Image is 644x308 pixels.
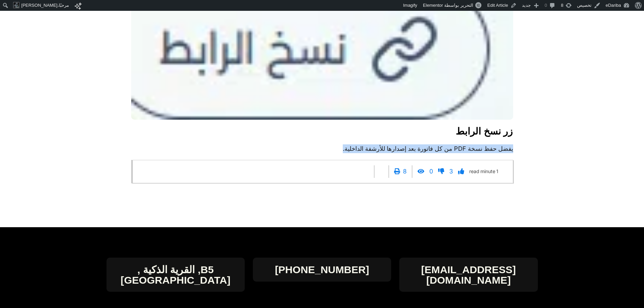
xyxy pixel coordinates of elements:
[275,264,369,275] a: [PHONE_NUMBER]
[423,3,473,8] span: التحرير بواسطة Elementor
[429,165,449,178] a: 0
[131,125,513,138] h3: زر نسخ الرابط
[131,144,513,153] p: يفضل حفظ نسخة PDF من كل فاتورة بعد إصدارها للأرشفة الداخلية.
[469,165,479,178] span: read
[449,165,469,178] a: 3
[106,264,245,285] h4: B5, القرية الذكية , [GEOGRAPHIC_DATA]
[496,165,498,178] span: 1
[480,165,495,178] span: minute
[429,165,433,178] span: 0
[399,264,538,285] a: [EMAIL_ADDRESS][DOMAIN_NAME]
[403,165,429,178] a: 8
[449,165,453,178] span: 3
[403,165,407,178] span: 8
